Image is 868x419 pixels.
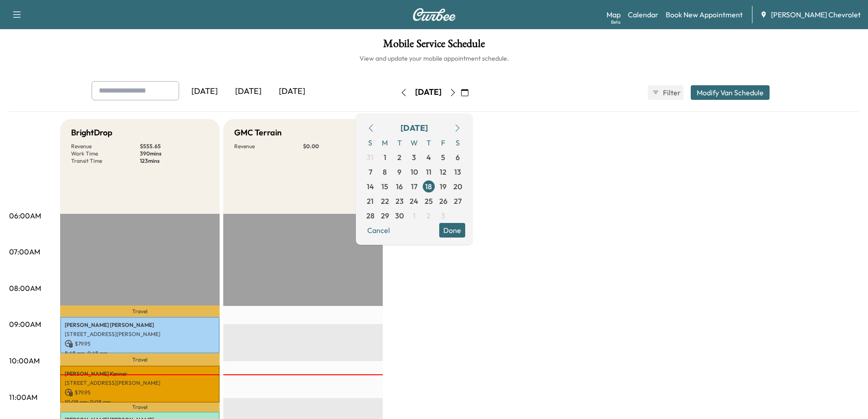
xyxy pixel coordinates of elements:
[384,152,386,163] span: 1
[303,143,372,150] p: $ 0.00
[425,196,433,207] span: 25
[628,9,658,20] a: Calendar
[397,152,401,163] span: 2
[65,331,215,338] p: [STREET_ADDRESS][PERSON_NAME]
[410,196,418,207] span: 24
[71,143,140,150] p: Revenue
[392,135,407,150] span: T
[395,196,404,207] span: 23
[666,9,743,20] a: Book New Appointment
[226,81,270,102] div: [DATE]
[363,223,394,238] button: Cancel
[439,196,447,207] span: 26
[451,135,465,150] span: S
[65,350,215,357] p: 8:48 am - 9:48 am
[412,8,456,21] img: Curbee Logo
[663,87,679,98] span: Filter
[60,305,220,316] p: Travel
[425,181,432,192] span: 18
[381,196,389,207] span: 22
[411,166,418,177] span: 10
[441,152,445,163] span: 5
[453,181,462,192] span: 20
[426,152,431,163] span: 4
[415,87,442,98] div: [DATE]
[270,81,314,102] div: [DATE]
[65,340,215,348] p: $ 79.95
[9,210,41,221] p: 06:00AM
[441,210,445,221] span: 3
[439,223,465,238] button: Done
[440,181,447,192] span: 19
[9,246,40,257] p: 07:00AM
[9,392,37,403] p: 11:00AM
[140,157,209,165] p: 123 mins
[363,135,378,150] span: S
[9,38,859,54] h1: Mobile Service Schedule
[411,181,417,192] span: 17
[65,379,215,387] p: [STREET_ADDRESS][PERSON_NAME]
[60,353,220,366] p: Travel
[436,135,451,150] span: F
[691,85,770,100] button: Modify Van Schedule
[9,283,41,294] p: 08:00AM
[234,143,303,150] p: Revenue
[456,152,460,163] span: 6
[426,166,431,177] span: 11
[606,9,621,20] a: MapBeta
[381,210,389,221] span: 29
[9,319,41,330] p: 09:00AM
[426,210,431,221] span: 2
[413,210,416,221] span: 1
[367,152,374,163] span: 31
[9,54,859,63] h6: View and update your mobile appointment schedule.
[407,135,421,150] span: W
[401,122,428,134] div: [DATE]
[412,152,416,163] span: 3
[454,196,462,207] span: 27
[65,398,215,406] p: 10:08 am - 11:08 am
[140,143,209,150] p: $ 555.65
[396,181,403,192] span: 16
[71,157,140,165] p: Transit Time
[234,126,282,139] h5: GMC Terrain
[65,370,215,378] p: [PERSON_NAME] Kenner
[65,321,215,329] p: [PERSON_NAME] [PERSON_NAME]
[367,196,374,207] span: 21
[9,355,40,366] p: 10:00AM
[611,19,621,26] div: Beta
[771,9,861,20] span: [PERSON_NAME] Chevrolet
[395,210,404,221] span: 30
[454,166,461,177] span: 13
[369,166,372,177] span: 7
[421,135,436,150] span: T
[381,181,388,192] span: 15
[648,85,683,100] button: Filter
[65,388,215,397] p: $ 79.95
[60,403,220,412] p: Travel
[71,150,140,157] p: Work Time
[367,181,374,192] span: 14
[183,81,226,102] div: [DATE]
[71,126,113,139] h5: BrightDrop
[378,135,392,150] span: M
[383,166,387,177] span: 8
[140,150,209,157] p: 390 mins
[440,166,447,177] span: 12
[366,210,375,221] span: 28
[397,166,401,177] span: 9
